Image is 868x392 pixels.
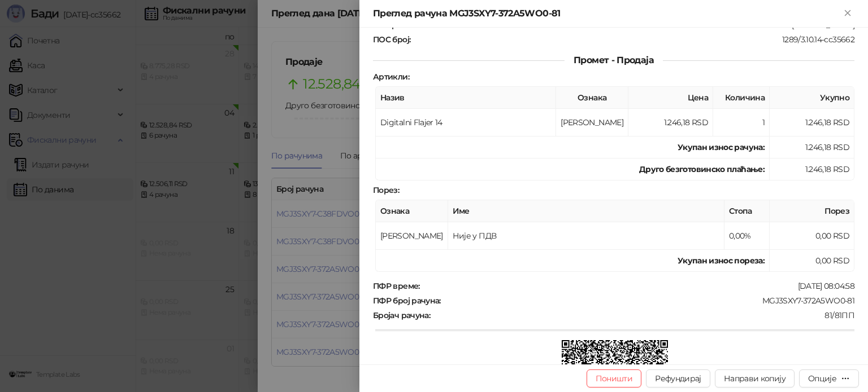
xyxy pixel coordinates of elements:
[770,158,854,180] td: 1.246,18 RSD
[376,87,556,109] th: Назив
[373,72,409,82] strong: Артикли :
[373,296,441,306] strong: ПФР број рачуна :
[770,222,854,250] td: 0,00 RSD
[808,373,836,384] div: Опције
[376,222,448,250] td: [PERSON_NAME]
[713,109,770,136] td: 1
[448,200,724,222] th: Име
[373,7,841,20] div: Преглед рачуна MGJ3SXY7-372A5WO0-81
[442,296,856,306] div: MGJ3SXY7-372A5WO0-81
[639,164,765,174] strong: Друго безготовинско плаћање :
[431,310,856,320] div: 81/81ПП
[715,369,795,387] button: Направи копију
[373,185,399,195] strong: Порез :
[376,200,448,222] th: Ознака
[646,369,710,387] button: Рефундирај
[556,109,628,136] td: [PERSON_NAME]
[587,369,642,387] button: Поништи
[770,136,854,158] td: 1.246,18 RSD
[799,369,859,387] button: Опције
[770,200,854,222] th: Порез
[373,281,420,291] strong: ПФР време :
[421,281,856,291] div: [DATE] 08:04:58
[724,222,770,250] td: 0,00%
[628,109,713,136] td: 1.246,18 RSD
[678,256,765,266] strong: Укупан износ пореза:
[628,87,713,109] th: Цена
[373,34,410,45] strong: ПОС број :
[565,55,663,65] span: Промет - Продаја
[411,34,856,45] div: 1289/3.10.14-cc35662
[448,222,724,250] td: Није у ПДВ
[770,250,854,272] td: 0,00 RSD
[841,7,854,20] button: Close
[376,109,556,136] td: Digitalni Flajer 14
[678,142,765,152] strong: Укупан износ рачуна :
[713,87,770,109] th: Количина
[724,373,785,384] span: Направи копију
[556,87,628,109] th: Ознака
[373,310,430,320] strong: Бројач рачуна :
[724,200,770,222] th: Стопа
[770,109,854,136] td: 1.246,18 RSD
[770,87,854,109] th: Укупно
